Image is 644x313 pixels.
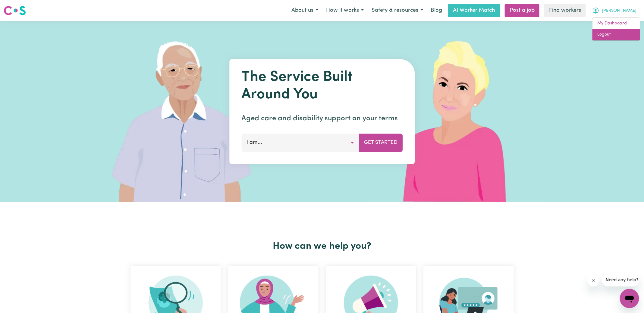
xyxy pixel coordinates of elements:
[505,4,539,17] a: Post a job
[620,289,639,308] iframe: Button to launch messaging window
[241,113,403,124] p: Aged care and disability support on your terms
[592,18,640,29] a: My Dashboard
[127,241,517,252] h2: How can we help you?
[368,4,427,17] button: Safety & resources
[241,134,359,152] button: I am...
[592,17,640,41] div: My Account
[448,4,500,17] a: AI Worker Match
[322,4,368,17] button: How it works
[241,69,403,103] h1: The Service Built Around You
[592,29,640,40] a: Logout
[4,4,26,17] a: Careseekers logo
[544,4,586,17] a: Find workers
[588,274,600,286] iframe: Close message
[287,4,322,17] button: About us
[4,5,26,16] img: Careseekers logo
[602,273,639,286] iframe: Message from company
[427,4,446,17] a: Blog
[588,4,640,17] button: My Account
[602,8,636,14] span: [PERSON_NAME]
[359,134,403,152] button: Get Started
